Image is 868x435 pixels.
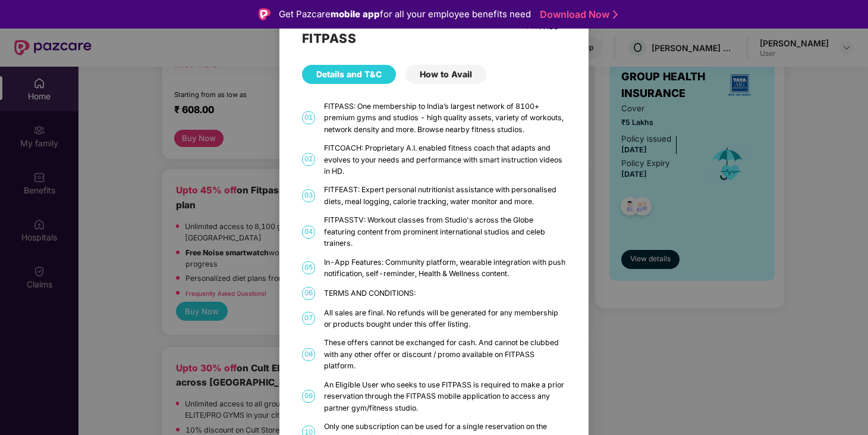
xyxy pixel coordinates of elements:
[324,214,566,249] div: FITPASSTV: Workout classes from Studio's across the Globe featuring content from prominent intern...
[279,7,531,21] div: Get Pazcare for all your employee benefits need
[324,307,566,330] div: All sales are final. No refunds will be generated for any membership or products bought under thi...
[302,189,315,202] span: 03
[324,287,566,299] div: TERMS AND CONDITIONS:
[324,184,566,207] div: FITFEAST: Expert personal nutritionist assistance with personalised diets, meal logging, calorie ...
[302,226,315,239] span: 04
[302,111,315,124] span: 01
[302,348,315,361] span: 08
[331,8,380,20] strong: mobile app
[259,8,271,20] img: Logo
[302,29,566,48] h2: FITPASS
[613,8,618,21] img: Stroke
[302,153,315,166] span: 02
[302,390,315,403] span: 09
[405,65,486,84] div: How to Avail
[324,337,566,371] div: These offers cannot be exchanged for cash. And cannot be clubbed with any other offer or discount...
[302,287,315,300] span: 06
[324,379,566,414] div: An Eligible User who seeks to use FITPASS is required to make a prior reservation through the FIT...
[324,101,566,135] div: FITPASS: One membership to India’s largest network of 8100+ premium gyms and studios - high quali...
[324,142,566,177] div: FITCOACH: Proprietary A.I. enabled fitness coach that adapts and evolves to your needs and perfor...
[302,261,315,274] span: 05
[302,65,396,84] div: Details and T&C
[324,256,566,280] div: In-App Features: Community platform, wearable integration with push notification, self-reminder, ...
[302,312,315,325] span: 07
[540,8,614,21] a: Download Now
